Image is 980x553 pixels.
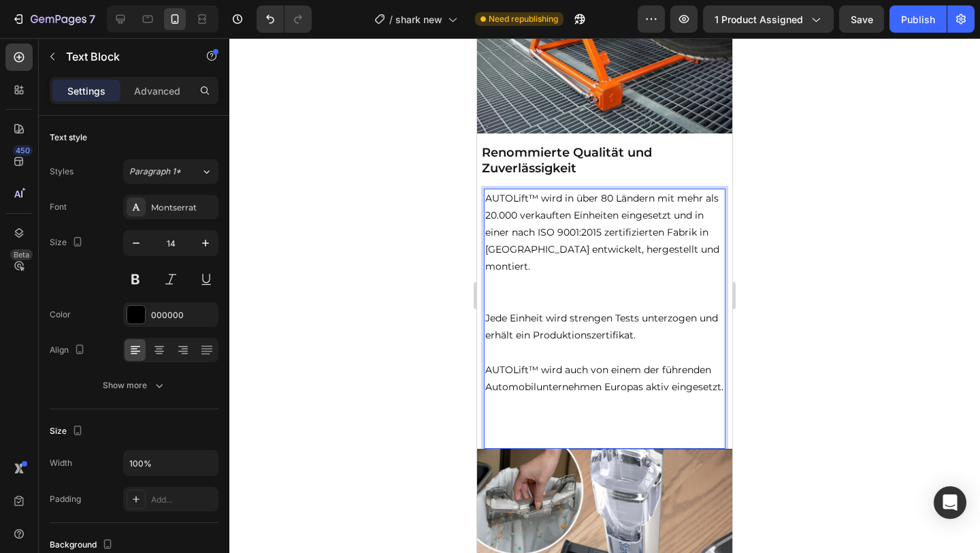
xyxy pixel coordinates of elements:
span: shark new [395,12,442,27]
span: Paragraph 1* [129,165,181,178]
p: Settings [67,84,105,98]
div: Size [50,234,86,252]
div: Styles [50,165,73,178]
div: 000000 [151,309,215,321]
iframe: Design area [477,38,732,553]
div: Montserrat [151,202,215,214]
div: Undo/Redo [257,5,312,33]
span: / [389,12,393,27]
div: Text style [50,131,87,144]
p: Advanced [134,84,180,98]
div: Size [50,422,86,441]
button: 1 product assigned [703,5,834,33]
div: 450 [13,145,33,156]
div: Open Intercom Messenger [934,486,966,519]
button: Paragraph 1* [123,159,218,184]
button: Save [839,5,884,33]
p: Text Block [66,48,182,65]
p: 7 [89,11,95,27]
div: Align [50,341,88,360]
div: Color [50,309,71,321]
button: Show more [50,373,218,398]
span: Need republishing [489,13,558,25]
div: Publish [901,12,935,27]
div: Add... [151,494,215,506]
div: Padding [50,493,81,505]
input: Auto [124,451,218,475]
span: Save [851,14,873,25]
span: 1 product assigned [715,12,803,27]
div: Beta [10,249,33,260]
div: Font [50,201,67,213]
div: Width [50,457,72,469]
button: Publish [889,5,947,33]
div: Show more [103,379,166,392]
button: 7 [5,5,101,33]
